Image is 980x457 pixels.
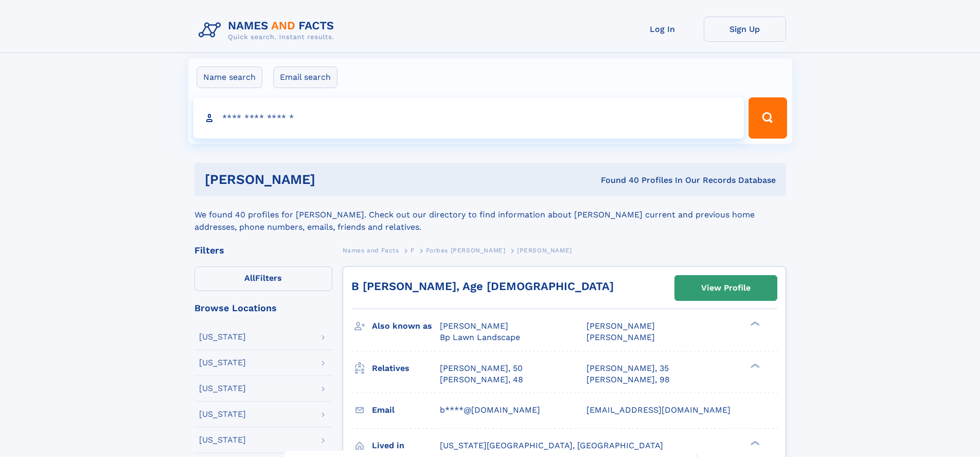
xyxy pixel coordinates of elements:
a: Forbes [PERSON_NAME] [426,244,505,257]
a: Log In [621,16,704,42]
a: Names and Facts [343,244,399,257]
div: [US_STATE] [199,384,246,393]
span: [EMAIL_ADDRESS][DOMAIN_NAME] [586,405,730,415]
span: Bp Lawn Landscape [440,332,520,342]
span: [US_STATE][GEOGRAPHIC_DATA], [GEOGRAPHIC_DATA] [440,441,663,450]
div: Filters [194,246,332,255]
span: All [244,273,255,283]
span: [PERSON_NAME] [440,321,508,331]
label: Filters [194,266,332,291]
input: search input [193,97,744,139]
label: Name search [197,66,262,88]
div: ❯ [748,362,760,369]
div: We found 40 profiles for [PERSON_NAME]. Check out our directory to find information about [PERSON... [194,196,786,233]
button: Search Button [749,97,787,139]
div: [US_STATE] [199,436,246,444]
label: Email search [273,66,337,88]
h3: Lived in [372,437,440,454]
div: View Profile [701,276,751,300]
a: [PERSON_NAME], 50 [440,363,523,374]
a: B [PERSON_NAME], Age [DEMOGRAPHIC_DATA] [351,280,614,293]
h3: Also known as [372,317,440,335]
h1: [PERSON_NAME] [205,173,458,186]
a: [PERSON_NAME], 98 [586,374,670,385]
img: Logo Names and Facts [194,16,343,44]
a: [PERSON_NAME], 48 [440,374,523,385]
div: ❯ [748,439,760,446]
span: [PERSON_NAME] [586,332,655,342]
div: [US_STATE] [199,333,246,341]
a: [PERSON_NAME], 35 [586,363,669,374]
div: [US_STATE] [199,410,246,418]
h3: Email [372,401,440,419]
div: [US_STATE] [199,359,246,367]
span: [PERSON_NAME] [586,321,655,331]
a: View Profile [675,276,777,300]
div: Found 40 Profiles In Our Records Database [458,175,776,186]
a: Sign Up [704,16,786,42]
span: Forbes [PERSON_NAME] [426,247,505,254]
div: ❯ [748,320,760,327]
span: F [411,247,415,254]
div: Browse Locations [194,303,332,313]
a: F [411,244,415,257]
span: [PERSON_NAME] [517,247,572,254]
h3: Relatives [372,360,440,377]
